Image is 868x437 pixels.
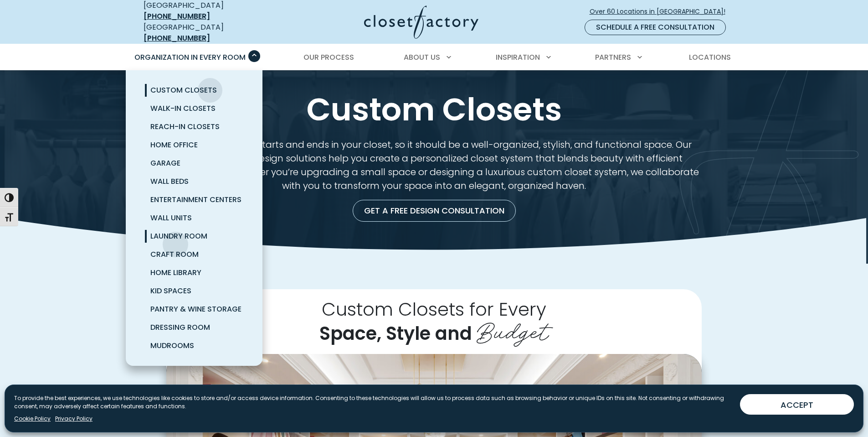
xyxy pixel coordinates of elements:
span: Home Library [150,267,201,278]
h1: Custom Closets [142,92,727,127]
span: Laundry Room [150,231,207,241]
span: Craft Room [150,249,199,260]
button: ACCEPT [740,394,854,415]
span: Budget [477,311,549,348]
a: Over 60 Locations in [GEOGRAPHIC_DATA]! [589,4,733,20]
span: Organization in Every Room [134,52,246,62]
span: Over 60 Locations in [GEOGRAPHIC_DATA]! [590,7,733,16]
span: Custom Closets [150,85,217,95]
span: Reach-In Closets [150,121,220,132]
a: Privacy Policy [55,415,92,423]
span: Our Process [303,52,354,62]
img: Closet Factory Logo [364,5,478,39]
span: Wall Beds [150,176,189,187]
a: [PHONE_NUMBER] [144,33,210,43]
a: Schedule a Free Consultation [585,20,726,35]
a: Get a Free Design Consultation [353,200,516,222]
nav: Primary Menu [128,45,740,70]
span: Locations [689,52,731,62]
span: Space, Style and [319,321,472,346]
span: Walk-In Closets [150,103,216,114]
a: [PHONE_NUMBER] [144,11,210,21]
span: Partners [595,52,631,62]
span: Inspiration [496,52,540,62]
div: [GEOGRAPHIC_DATA] [144,22,276,44]
span: Custom Closets for Every [322,297,546,322]
span: Entertainment Centers [150,194,241,205]
p: Your daily routine starts and ends in your closet, so it should be a well-organized, stylish, and... [166,138,702,192]
span: Wall Units [150,213,192,223]
span: About Us [404,52,440,62]
span: Dressing Room [150,322,210,333]
span: Pantry & Wine Storage [150,304,241,314]
span: Mudrooms [150,340,194,351]
a: Cookie Policy [14,415,51,423]
span: Garage [150,158,180,168]
ul: Organization in Every Room submenu [126,70,262,366]
span: Home Office [150,140,198,150]
span: Kid Spaces [150,286,191,296]
p: To provide the best experiences, we use technologies like cookies to store and/or access device i... [14,394,733,411]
